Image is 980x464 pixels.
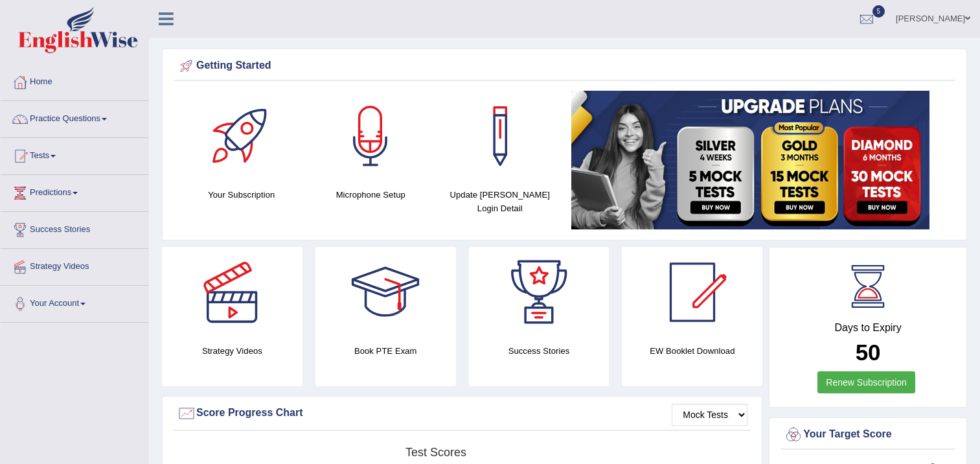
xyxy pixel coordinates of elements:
a: Home [1,64,148,97]
h4: Update [PERSON_NAME] Login Detail [442,188,558,215]
a: Strategy Videos [1,249,148,281]
h4: Your Subscription [183,188,300,202]
a: Practice Questions [1,101,148,133]
div: Your Target Score [784,425,952,445]
div: Getting Started [177,56,952,76]
a: Success Stories [1,212,148,244]
span: 5 [872,5,885,17]
h4: Book PTE Exam [315,344,456,358]
h4: Success Stories [469,344,610,358]
a: Your Account [1,286,148,318]
h4: EW Booklet Download [622,344,762,358]
a: Predictions [1,175,148,207]
a: Tests [1,138,148,170]
b: 50 [856,340,881,365]
h4: Microphone Setup [313,188,429,202]
img: small5.jpg [571,91,929,229]
a: Renew Subscription [817,371,915,393]
h4: Days to Expiry [784,322,952,334]
h4: Strategy Videos [162,344,302,358]
div: Score Progress Chart [177,404,747,423]
tspan: Test scores [405,446,466,459]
